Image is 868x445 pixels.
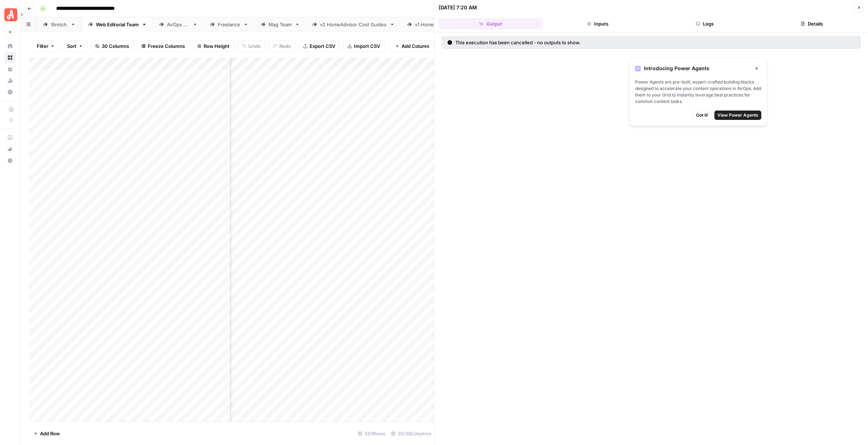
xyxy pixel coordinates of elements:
[237,40,265,52] button: Undo
[248,42,261,50] span: Undo
[167,21,190,28] div: AirOps QA
[298,40,340,52] button: Export CSV
[714,111,761,120] button: View Power Agents
[635,64,761,73] div: Introducing Power Agents
[759,18,864,30] button: Details
[279,42,291,50] span: Redo
[153,17,204,32] a: AirOps QA
[37,17,82,32] a: Stretch
[4,75,16,86] a: Usage
[401,17,495,32] a: v1 HomeAdvisor Cost Guides
[388,428,434,439] div: 25/30 Columns
[343,40,385,52] button: Import CSV
[4,155,16,166] button: Help + Support
[204,42,230,50] span: Row Height
[354,42,380,50] span: Import CSV
[37,42,48,50] span: Filter
[32,40,59,52] button: Filter
[254,17,306,32] a: Mag Team
[204,17,254,32] a: Freelance
[693,111,712,120] button: Got it!
[96,21,139,28] div: Web Editorial Team
[635,79,761,105] span: Power Agents are pre-built, expert-crafted building blocks designed to accelerate your content op...
[447,39,718,46] div: This execution has been cancelled - no outputs to show.
[62,40,88,52] button: Sort
[29,428,64,439] button: Add Row
[90,40,134,52] button: 30 Columns
[82,17,153,32] a: Web Editorial Team
[306,17,401,32] a: v2 HomeAdvisor Cost Guides
[717,112,758,118] span: View Power Agents
[415,21,481,28] div: v1 HomeAdvisor Cost Guides
[402,42,429,50] span: Add Column
[4,40,16,52] a: Home
[439,18,543,30] button: Output
[4,8,17,21] img: Angi Logo
[5,144,15,154] div: What's new?
[320,21,387,28] div: v2 HomeAdvisor Cost Guides
[4,6,16,24] button: Workspace: Angi
[218,21,240,28] div: Freelance
[40,430,60,437] span: Add Row
[51,21,68,28] div: Stretch
[4,63,16,75] a: Your Data
[653,18,757,30] button: Logs
[439,4,477,11] div: [DATE] 7:20 AM
[390,40,434,52] button: Add Column
[268,40,296,52] button: Redo
[355,428,388,439] div: 333 Rows
[269,21,292,28] div: Mag Team
[546,18,650,30] button: Inputs
[67,42,76,50] span: Sort
[137,40,190,52] button: Freeze Columns
[4,132,16,143] a: AirOps Academy
[4,86,16,98] a: Settings
[4,52,16,63] a: Browse
[696,112,708,118] span: Got it!
[4,143,16,155] button: What's new?
[148,42,185,50] span: Freeze Columns
[192,40,234,52] button: Row Height
[310,42,335,50] span: Export CSV
[102,42,129,50] span: 30 Columns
